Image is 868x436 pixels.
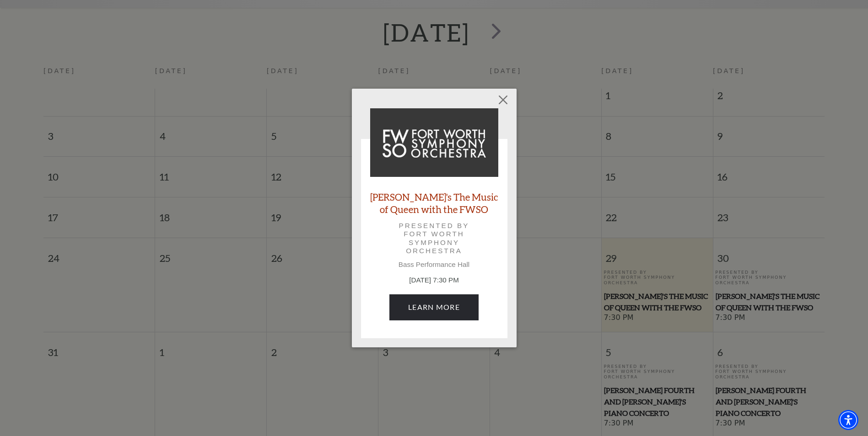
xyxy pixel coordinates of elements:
[370,108,498,177] img: Windborne's The Music of Queen with the FWSO
[383,222,485,255] p: Presented by Fort Worth Symphony Orchestra
[389,294,479,320] a: August 29, 7:30 PM Learn More
[370,275,498,286] p: [DATE] 7:30 PM
[494,91,512,109] button: Close
[370,191,498,215] a: [PERSON_NAME]'s The Music of Queen with the FWSO
[370,261,498,269] p: Bass Performance Hall
[838,410,858,430] div: Accessibility Menu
